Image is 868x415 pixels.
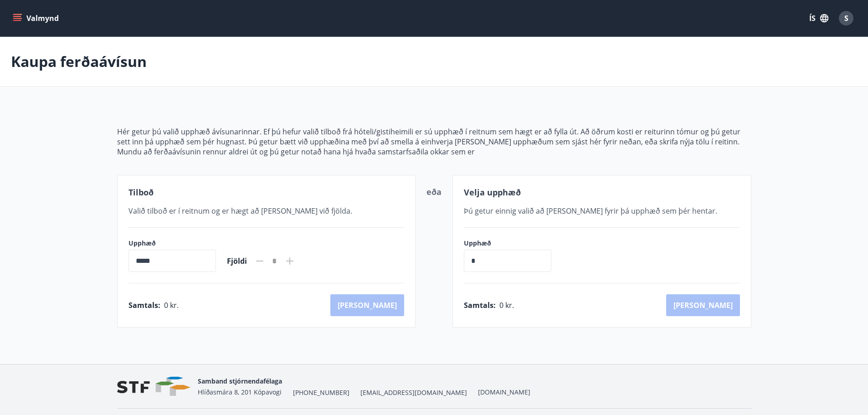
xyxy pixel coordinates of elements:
span: Þú getur einnig valið að [PERSON_NAME] fyrir þá upphæð sem þér hentar. [464,206,717,216]
label: Upphæð [128,239,216,248]
span: Fjöldi [227,256,247,266]
button: S [835,7,857,29]
label: Upphæð [464,239,560,248]
span: Hlíðasmára 8, 201 Kópavogi [198,388,282,396]
span: [PHONE_NUMBER] [293,388,349,397]
span: 0 kr. [164,300,179,310]
span: S [844,13,848,23]
button: menu [11,10,62,26]
span: Samtals : [464,300,496,310]
p: Kaupa ferðaávísun [11,51,147,72]
span: Samtals : [128,300,160,310]
button: ÍS [804,10,833,26]
img: vjCaq2fThgY3EUYqSgpjEiBg6WP39ov69hlhuPVN.png [117,377,190,396]
span: 0 kr. [499,300,514,310]
p: Hér getur þú valið upphæð ávísunarinnar. Ef þú hefur valið tilboð frá hóteli/gistiheimili er sú u... [117,127,751,147]
span: Tilboð [128,187,154,198]
p: Mundu að ferðaávísunin rennur aldrei út og þú getur notað hana hjá hvaða samstarfsaðila okkar sem er [117,147,751,157]
span: Valið tilboð er í reitnum og er hægt að [PERSON_NAME] við fjölda. [128,206,352,216]
span: Samband stjórnendafélaga [198,377,282,385]
span: [EMAIL_ADDRESS][DOMAIN_NAME] [360,388,467,397]
span: Velja upphæð [464,187,521,198]
a: [DOMAIN_NAME] [478,388,530,396]
span: eða [426,186,442,197]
